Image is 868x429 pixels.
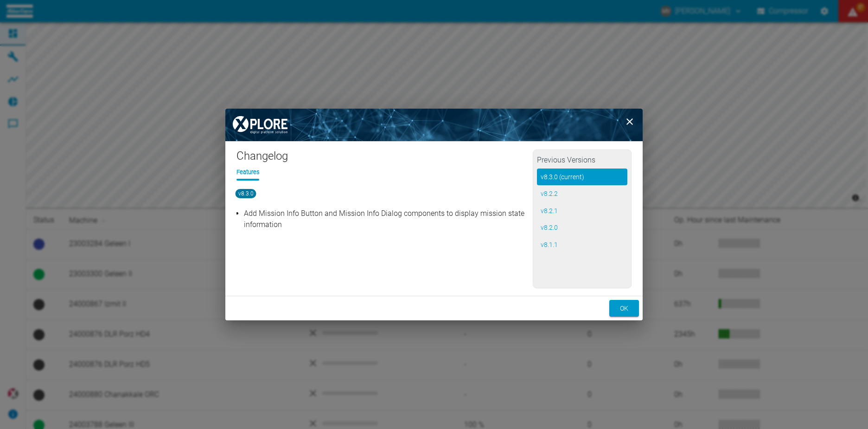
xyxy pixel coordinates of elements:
[236,168,259,176] li: Features
[537,154,627,169] h2: Previous Versions
[236,189,256,198] span: v8.3.0
[244,208,530,230] p: Add Mission Info Button and Mission Info Dialog components to display mission state information
[537,185,627,202] button: v8.2.2
[537,202,627,220] button: v8.2.1
[609,300,639,317] button: ok
[537,236,627,253] button: v8.1.1
[236,149,533,168] h1: Changelog
[225,109,295,141] img: XPLORE Logo
[620,112,639,131] button: close
[537,219,627,236] button: v8.2.0
[537,169,627,186] button: v8.3.0 (current)
[225,109,643,141] img: background image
